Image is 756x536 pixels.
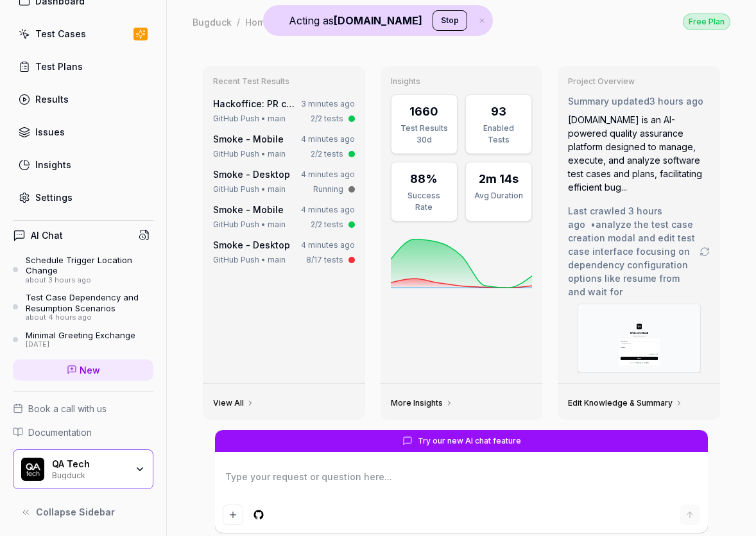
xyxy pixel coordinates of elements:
[474,123,524,146] div: Enabled Tests
[568,76,710,87] h3: Project Overview
[52,458,126,470] div: QA Tech
[13,255,153,284] a: Schedule Trigger Location Changeabout 3 hours ago
[13,359,153,381] a: New
[237,15,240,28] div: /
[568,204,700,298] span: Last crawled
[193,15,232,28] div: Bugduck
[210,130,357,162] a: Smoke - Mobile4 minutes agoGitHub Push • main2/2 tests
[35,92,69,106] div: Results
[568,113,710,194] div: [DOMAIN_NAME] is an AI-powered quality assurance platform designed to manage, execute, and analyz...
[28,426,92,439] span: Documentation
[26,292,153,313] div: Test Case Dependency and Resumption Scenarios
[213,134,284,144] a: Smoke - Mobile
[399,190,449,213] div: Success Rate
[35,125,65,139] div: Issues
[479,170,519,187] div: 2m 14s
[13,330,153,349] a: Minimal Greeting Exchange[DATE]
[35,27,86,40] div: Test Cases
[568,398,683,408] a: Edit Knowledge & Summary
[52,469,126,480] div: Bugduck
[578,304,700,372] img: Screenshot
[35,191,73,204] div: Settings
[210,94,357,127] a: Hackoffice: PR checks3 minutes agoGitHub Push • main2/2 tests
[31,229,63,242] h4: AI Chat
[700,246,710,257] a: Go to crawling settings
[301,205,355,214] time: 4 minutes ago
[491,103,506,120] div: 93
[213,169,290,180] a: Smoke - Desktop
[13,119,153,144] a: Issues
[13,185,153,210] a: Settings
[213,204,284,215] a: Smoke - Mobile
[26,313,153,322] div: about 4 hours ago
[418,435,521,447] span: Try our new AI chat feature
[13,426,153,439] a: Documentation
[210,200,357,233] a: Smoke - Mobile4 minutes agoGitHub Push • main2/2 tests
[683,13,730,30] button: Free Plan
[649,96,703,107] time: 3 hours ago
[213,76,355,87] h3: Recent Test Results
[409,103,438,120] div: 1660
[28,402,107,415] span: Book a call with us
[35,158,71,171] div: Insights
[213,98,313,109] a: Hackoffice: PR checks
[568,96,649,107] span: Summary updated
[311,148,343,160] div: 2/2 tests
[245,15,271,28] div: Home
[568,219,695,297] span: • analyze the test case creation modal and edit test case interface focusing on dependency config...
[213,219,286,230] div: GitHub Push • main
[13,292,153,322] a: Test Case Dependency and Resumption Scenariosabout 4 hours ago
[213,113,286,125] div: GitHub Push • main
[683,13,730,30] div: Free Plan
[301,99,355,108] time: 3 minutes ago
[213,254,286,266] div: GitHub Push • main
[26,255,153,276] div: Schedule Trigger Location Change
[313,184,343,195] div: Running
[35,60,83,73] div: Test Plans
[410,170,438,187] div: 88%
[26,276,153,285] div: about 3 hours ago
[213,239,290,250] a: Smoke - Desktop
[13,152,153,177] a: Insights
[223,505,243,525] button: Add attachment
[80,363,100,377] span: New
[433,10,467,31] button: Stop
[301,240,355,250] time: 4 minutes ago
[474,190,524,202] div: Avg Duration
[306,254,343,266] div: 8/17 tests
[26,330,135,340] div: Minimal Greeting Exchange
[210,236,357,268] a: Smoke - Desktop4 minutes agoGitHub Push • main8/17 tests
[13,449,153,489] button: QA Tech LogoQA TechBugduck
[13,402,153,415] a: Book a call with us
[213,184,286,195] div: GitHub Push • main
[13,499,153,525] button: Collapse Sidebar
[301,134,355,144] time: 4 minutes ago
[26,340,135,349] div: [DATE]
[213,398,254,408] a: View All
[213,148,286,160] div: GitHub Push • main
[311,219,343,230] div: 2/2 tests
[13,54,153,79] a: Test Plans
[311,113,343,125] div: 2/2 tests
[301,169,355,179] time: 4 minutes ago
[210,165,357,198] a: Smoke - Desktop4 minutes agoGitHub Push • mainRunning
[13,87,153,112] a: Results
[399,123,449,146] div: Test Results 30d
[13,21,153,46] a: Test Cases
[391,76,533,87] h3: Insights
[21,458,44,481] img: QA Tech Logo
[36,505,115,519] span: Collapse Sidebar
[391,398,453,408] a: More Insights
